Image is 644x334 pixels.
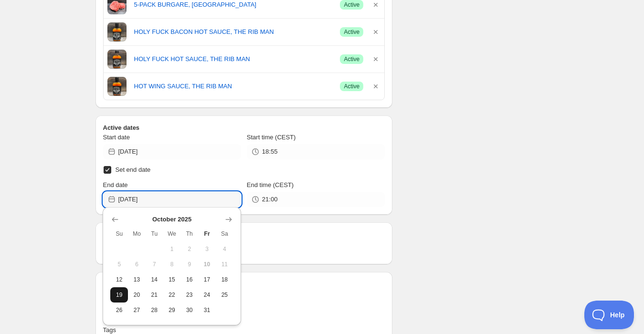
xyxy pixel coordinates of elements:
[184,291,194,299] span: 23
[202,261,212,268] span: 10
[216,257,233,272] button: Saturday October 11 2025
[167,291,177,299] span: 22
[344,83,359,90] span: Active
[222,213,235,226] button: Show next month, November 2025
[202,276,212,283] span: 17
[220,261,230,268] span: 11
[184,230,194,238] span: Th
[108,213,122,226] button: Show previous month, September 2025
[167,276,177,283] span: 15
[180,226,198,241] th: Thursday
[128,272,146,287] button: Monday October 13 2025
[146,226,163,241] th: Tuesday
[198,287,216,303] button: Friday October 24 2025
[149,230,159,238] span: Tu
[163,272,181,287] button: Wednesday October 15 2025
[163,241,181,257] button: Wednesday October 1 2025
[163,287,181,303] button: Wednesday October 22 2025
[184,261,194,268] span: 9
[220,276,230,283] span: 18
[220,230,230,238] span: Sa
[114,261,124,268] span: 5
[180,272,198,287] button: Thursday October 16 2025
[180,241,198,257] button: Thursday October 2 2025
[132,276,142,283] span: 13
[146,272,163,287] button: Tuesday October 14 2025
[180,303,198,318] button: Thursday October 30 2025
[110,257,128,272] button: Sunday October 5 2025
[198,241,216,257] button: Friday October 3 2025
[198,257,216,272] button: Today Friday October 10 2025
[103,134,130,141] span: Start date
[216,272,233,287] button: Saturday October 18 2025
[110,303,128,318] button: Sunday October 26 2025
[216,287,233,303] button: Saturday October 25 2025
[114,230,124,238] span: Su
[134,27,333,37] a: HOLY FUCK BACON HOT SAUCE, THE RIB MAN
[184,245,194,253] span: 2
[167,245,177,253] span: 1
[167,230,177,238] span: We
[180,287,198,303] button: Thursday October 23 2025
[149,306,159,314] span: 28
[134,54,333,64] a: HOLY FUCK HOT SAUCE, THE RIB MAN
[584,301,634,329] iframe: Toggle Customer Support
[110,272,128,287] button: Sunday October 12 2025
[132,291,142,299] span: 20
[149,276,159,283] span: 14
[128,226,146,241] th: Monday
[128,287,146,303] button: Monday October 20 2025
[103,280,385,289] h2: Tags
[247,181,294,188] span: End time (CEST)
[202,291,212,299] span: 24
[247,134,296,141] span: Start time (CEST)
[110,226,128,241] th: Sunday
[202,230,212,238] span: Fr
[134,82,333,91] a: HOT WING SAUCE, THE RIB MAN
[184,276,194,283] span: 16
[198,272,216,287] button: Friday October 17 2025
[146,303,163,318] button: Tuesday October 28 2025
[128,257,146,272] button: Monday October 6 2025
[163,257,181,272] button: Wednesday October 8 2025
[116,166,151,173] span: Set end date
[132,230,142,238] span: Mo
[103,230,385,240] h2: Repeating
[216,241,233,257] button: Saturday October 4 2025
[114,306,124,314] span: 26
[103,181,128,188] span: End date
[202,306,212,314] span: 31
[163,226,181,241] th: Wednesday
[220,245,230,253] span: 4
[167,261,177,268] span: 8
[198,303,216,318] button: Friday October 31 2025
[163,303,181,318] button: Wednesday October 29 2025
[180,257,198,272] button: Thursday October 9 2025
[103,123,385,133] h2: Active dates
[344,28,359,36] span: Active
[146,257,163,272] button: Tuesday October 7 2025
[167,306,177,314] span: 29
[110,287,128,303] button: Sunday October 19 2025
[216,226,233,241] th: Saturday
[114,276,124,283] span: 12
[149,291,159,299] span: 21
[220,291,230,299] span: 25
[128,303,146,318] button: Monday October 27 2025
[146,287,163,303] button: Tuesday October 21 2025
[198,226,216,241] th: Friday
[149,261,159,268] span: 7
[132,306,142,314] span: 27
[184,306,194,314] span: 30
[202,245,212,253] span: 3
[114,291,124,299] span: 19
[344,55,359,63] span: Active
[344,1,359,9] span: Active
[132,261,142,268] span: 6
